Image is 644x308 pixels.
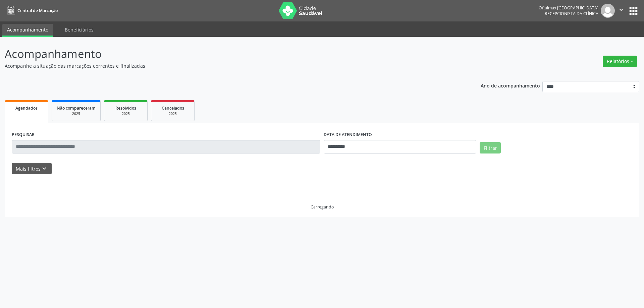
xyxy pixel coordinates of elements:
[5,46,449,62] p: Acompanhamento
[41,165,48,172] i: keyboard_arrow_down
[539,5,598,11] div: Oftalmax [GEOGRAPHIC_DATA]
[17,8,58,13] span: Central de Marcação
[109,111,143,116] div: 2025
[2,24,53,37] a: Acompanhamento
[60,24,98,36] a: Beneficiários
[601,4,615,18] img: img
[603,56,637,67] button: Relatórios
[481,81,540,89] p: Ano de acompanhamento
[162,105,184,111] span: Cancelados
[615,4,628,18] button: 
[15,105,38,111] span: Agendados
[5,5,58,16] a: Central de Marcação
[156,111,190,116] div: 2025
[12,130,35,140] label: PESQUISAR
[5,62,449,69] p: Acompanhe a situação das marcações correntes e finalizadas
[480,142,501,153] button: Filtrar
[57,105,96,111] span: Não compareceram
[628,5,639,17] button: apps
[545,11,598,16] span: Recepcionista da clínica
[618,6,625,13] i: 
[115,105,136,111] span: Resolvidos
[324,130,372,140] label: DATA DE ATENDIMENTO
[311,204,334,210] div: Carregando
[12,163,52,175] button: Mais filtroskeyboard_arrow_down
[57,111,96,116] div: 2025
